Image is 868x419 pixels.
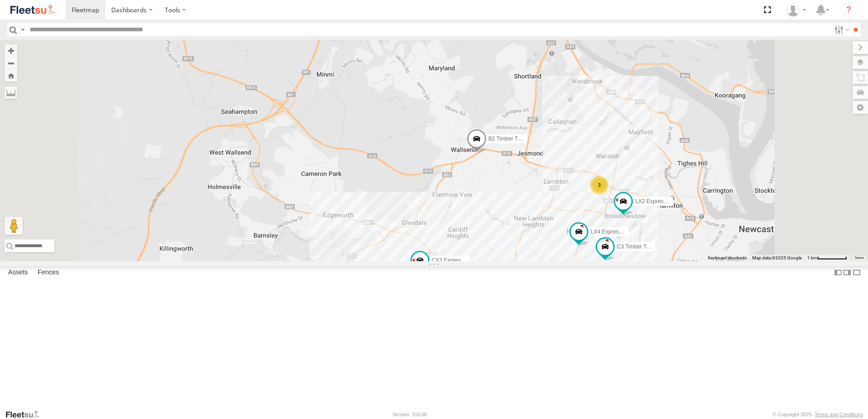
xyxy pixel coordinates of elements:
[9,4,56,16] img: fleetsu-logo-horizontal.svg
[773,412,863,417] div: © Copyright 2025 -
[5,57,17,69] button: Zoom out
[854,256,864,260] a: Terms (opens in new tab)
[752,255,802,260] span: Map data ©2025 Google
[831,23,850,36] label: Search Filter Options
[5,69,17,82] button: Zoom Home
[807,255,817,260] span: 1 km
[393,412,427,417] div: Version: 310.00
[852,266,861,279] label: Hide Summary Table
[853,101,868,114] label: Map Settings
[19,23,26,36] label: Search Query
[590,176,608,194] div: 3
[842,3,856,17] i: ?
[833,266,843,279] label: Dock Summary Table to the Left
[617,244,657,250] span: C3 Timber Truck
[843,266,852,279] label: Dock Summary Table to the Right
[635,199,676,205] span: LX2 Express Ute
[783,3,809,17] div: Matt Curtis
[591,229,631,235] span: LX4 Express Ute
[4,266,32,279] label: Assets
[804,255,850,261] button: Map Scale: 1 km per 62 pixels
[815,412,863,417] a: Terms and Conditions
[33,266,64,279] label: Fences
[432,257,473,263] span: CX3 Express Ute
[5,217,23,235] button: Drag Pegman onto the map to open Street View
[708,255,747,261] button: Keyboard shortcuts
[488,136,528,142] span: B2 Timber Truck
[5,410,47,419] a: Visit our Website
[5,44,17,57] button: Zoom in
[5,86,17,99] label: Measure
